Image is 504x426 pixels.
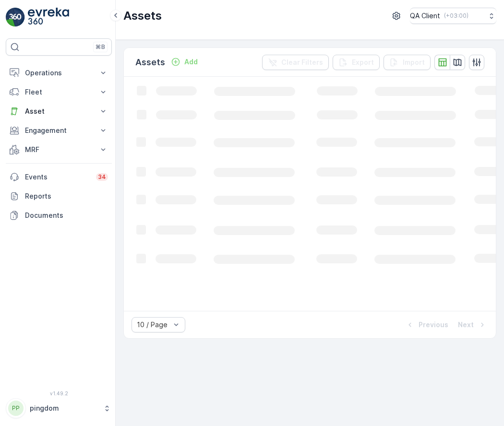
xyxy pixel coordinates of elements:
[6,121,112,140] button: Engagement
[404,319,449,331] button: Previous
[25,172,90,182] p: Events
[6,140,112,159] button: MRF
[25,87,93,97] p: Fleet
[262,55,329,70] button: Clear Filters
[444,12,468,20] p: ( +03:00 )
[410,8,496,24] button: QA Client(+03:00)
[123,8,162,24] p: Assets
[419,320,448,330] p: Previous
[30,403,98,413] p: pingdom
[25,145,93,154] p: MRF
[6,206,112,225] a: Documents
[384,55,431,70] button: Import
[98,173,106,181] p: 34
[96,43,105,51] p: ⌘B
[28,8,69,27] img: logo_light-DOdMpM7g.png
[6,8,25,27] img: logo
[410,11,440,21] p: QA Client
[25,191,108,201] p: Reports
[281,58,323,67] p: Clear Filters
[457,319,488,331] button: Next
[25,126,93,135] p: Engagement
[25,106,93,116] p: Asset
[333,55,380,70] button: Export
[6,187,112,206] a: Reports
[167,56,202,68] button: Add
[6,167,112,187] a: Events34
[352,58,374,67] p: Export
[6,102,112,121] button: Asset
[6,63,112,83] button: Operations
[458,320,474,330] p: Next
[403,58,425,67] p: Import
[6,83,112,102] button: Fleet
[135,56,165,69] p: Assets
[6,390,112,396] span: v 1.49.2
[25,211,108,220] p: Documents
[25,68,93,78] p: Operations
[8,401,24,416] div: PP
[6,398,112,418] button: PPpingdom
[184,57,198,67] p: Add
